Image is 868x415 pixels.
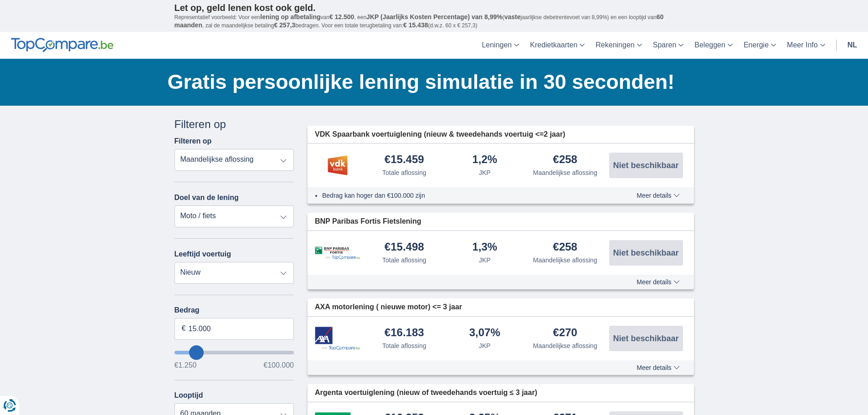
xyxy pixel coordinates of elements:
[385,241,424,254] div: €15.498
[385,154,424,166] div: €15.459
[329,13,354,20] span: € 12.500
[637,192,679,199] span: Meer details
[533,256,597,265] div: Maandelijkse aflossing
[479,341,491,350] div: JKP
[781,32,831,59] a: Meer Info
[630,364,686,371] button: Meer details
[175,306,294,314] label: Bedrag
[637,364,679,371] span: Meer details
[613,161,678,169] span: Niet beschikbaar
[175,13,694,30] p: Representatief voorbeeld: Voor een van , een ( jaarlijkse debetrentevoet van 8,99%) en een loopti...
[533,168,597,177] div: Maandelijkse aflossing
[322,191,603,200] li: Bedrag kan hoger dan €100.000 zijn
[472,154,497,166] div: 1,2%
[637,279,679,285] span: Meer details
[315,216,421,227] span: BNP Paribas Fortis Fietslening
[479,168,491,177] div: JKP
[609,240,683,266] button: Niet beschikbaar
[630,278,686,286] button: Meer details
[315,302,462,313] span: AXA motorlening ( nieuwe motor) <= 3 jaar
[382,341,426,350] div: Totale aflossing
[553,154,577,166] div: €258
[11,38,113,52] img: TopCompare
[609,326,683,351] button: Niet beschikbaar
[175,137,212,145] label: Filteren op
[630,192,686,199] button: Meer details
[260,13,320,20] span: lening op afbetaling
[382,168,426,177] div: Totale aflossing
[382,256,426,265] div: Totale aflossing
[366,13,503,20] span: JKP (Jaarlijks Kosten Percentage) van 8,99%
[315,388,537,398] span: Argenta voertuiglening (nieuw of tweedehands voertuig ≤ 3 jaar)
[842,32,863,59] a: nl
[315,246,360,260] img: product.pl.alt BNP Paribas Fortis
[385,327,424,339] div: €16.183
[315,129,565,140] span: VDK Spaarbank voertuiglening (nieuw & tweedehands voertuig <=2 jaar)
[613,249,678,257] span: Niet beschikbaar
[274,21,295,29] span: € 257,3
[175,391,203,400] label: Looptijd
[175,117,294,132] div: Filteren op
[553,327,577,339] div: €270
[175,351,294,354] input: wantToBorrow
[738,32,781,59] a: Energie
[175,13,664,29] span: 60 maanden
[647,32,689,59] a: Sparen
[175,2,694,13] p: Let op, geld lenen kost ook geld.
[175,362,197,369] span: €1.250
[403,21,428,29] span: € 15.438
[553,241,577,254] div: €258
[175,194,239,202] label: Doel van de lening
[182,323,186,334] span: €
[590,32,647,59] a: Rekeningen
[613,334,678,343] span: Niet beschikbaar
[476,32,524,59] a: Leningen
[472,241,497,254] div: 1,3%
[533,341,597,350] div: Maandelijkse aflossing
[168,68,694,96] h1: Gratis persoonlijke lening simulatie in 30 seconden!
[479,256,491,265] div: JKP
[263,362,294,369] span: €100.000
[609,153,683,178] button: Niet beschikbaar
[504,13,521,20] span: vaste
[524,32,590,59] a: Kredietkaarten
[469,327,500,339] div: 3,07%
[315,327,360,351] img: product.pl.alt Axa Bank
[175,250,231,258] label: Leeftijd voertuig
[689,32,738,59] a: Beleggen
[315,154,360,177] img: product.pl.alt VDK bank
